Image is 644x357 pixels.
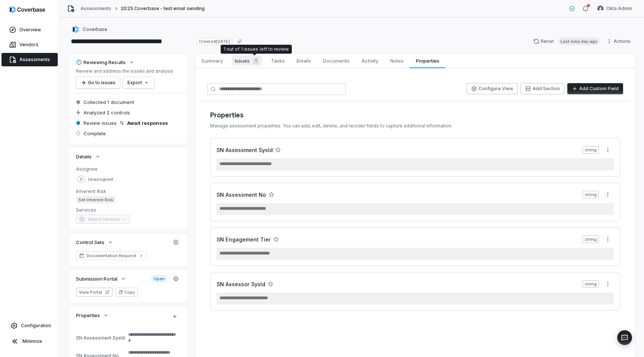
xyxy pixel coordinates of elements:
[224,46,289,52] div: 1 out of 1 issues left to review
[74,236,116,249] button: Control Sets
[76,68,173,74] p: Review and address the issues and analysis
[86,253,136,259] span: Documentation Request
[19,42,38,48] span: Vendors
[197,38,232,45] span: Created [DATE]
[76,335,125,341] div: SN Assessment SysId
[76,188,180,195] dt: Inherent Risk
[151,275,167,282] span: Open
[597,6,603,12] img: Okta Admin avatar
[10,6,45,13] img: logo-D7KZi-bG.svg
[602,144,614,155] button: More actions
[21,323,51,329] span: Configuration
[583,191,599,198] span: string
[210,110,620,120] h1: Properties
[268,56,288,66] span: Tasks
[80,6,111,12] a: Assessments
[74,309,111,322] button: Properties
[74,150,103,163] button: Details
[116,288,138,297] button: Copy
[76,312,100,319] span: Properties
[74,272,129,285] button: Submission Portal
[83,120,117,126] span: Review issues
[359,56,381,66] span: Activity
[387,56,407,66] span: Notes
[70,23,110,36] button: https://coverbase.com/Coverbase
[76,153,92,160] span: Details
[583,146,599,154] span: string
[76,251,147,260] a: Documentation Request
[83,26,107,32] span: Coverbase
[232,56,262,66] span: Issues
[558,38,600,45] span: Last run a day ago
[320,56,353,66] span: Documents
[74,56,137,69] button: Reviewing Results
[604,36,635,47] button: Actions
[1,23,58,37] a: Overview
[1,38,58,51] a: Vendors
[76,165,180,172] dt: Assignee
[602,234,614,245] button: More actions
[19,27,41,33] span: Overview
[210,123,620,129] p: Manage assessment properties. You can add, edit, delete, and reorder fields to capture additional...
[83,109,130,116] span: Analyzed 2 controls
[567,83,623,94] button: Add Custom Field
[529,36,604,47] button: RerunLast runa day ago
[602,278,614,290] button: More actions
[217,191,266,199] h3: SN Assessment No
[19,57,50,63] span: Assessments
[76,239,104,246] span: Control Sets
[76,196,116,203] span: Set Inherent Risk
[76,206,180,213] dt: Services
[583,280,599,288] span: string
[253,57,259,64] span: 1
[413,56,442,66] span: Properties
[521,83,564,94] button: Add Section
[3,334,56,349] button: Minimize
[83,130,106,137] span: Complete
[217,146,273,154] h3: SN Assessment SysId
[76,288,113,297] button: View Portal
[217,280,265,288] h3: SN Assessor SysId
[1,53,58,66] a: Assessments
[233,35,246,48] button: Copy link
[127,120,168,126] span: Await responses
[583,236,599,243] span: string
[76,59,126,66] div: Reviewing Results
[467,83,518,94] button: Configure View
[198,56,226,66] span: Summary
[217,236,271,243] h3: SN Engagement Tier
[83,99,134,105] span: Collected 1 document
[121,6,204,12] span: 2025 Coverbase - test email sending
[602,189,614,200] button: More actions
[593,3,637,14] button: Okta Admin avatarOkta Admin
[606,6,632,12] span: Okta Admin
[76,77,120,88] button: Go to issues
[22,338,42,344] span: Minimize
[123,77,154,88] button: Export
[294,56,314,66] span: Emails
[3,319,56,332] a: Configuration
[76,275,117,282] span: Submission Portal
[88,177,113,182] span: Unassigned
